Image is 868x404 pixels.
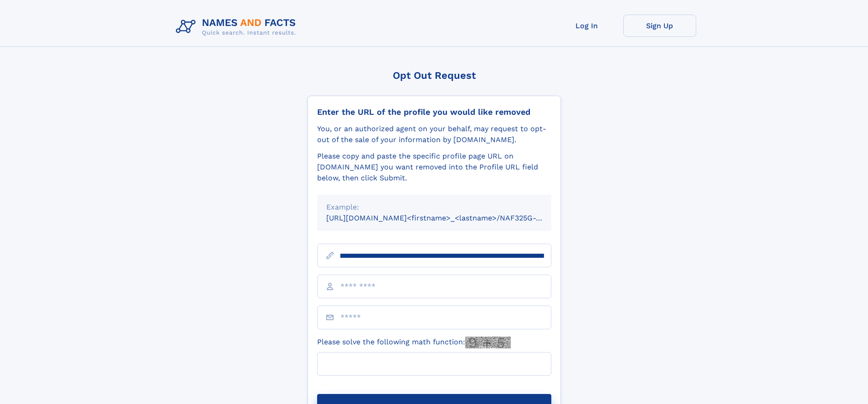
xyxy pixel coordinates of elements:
[317,107,551,117] div: Enter the URL of the profile you would like removed
[317,151,551,184] div: Please copy and paste the specific profile page URL on [DOMAIN_NAME] you want removed into the Pr...
[172,15,303,39] img: Logo Names and Facts
[326,214,569,222] small: [URL][DOMAIN_NAME]<firstname>_<lastname>/NAF325G-xxxxxxxx
[550,15,623,37] a: Log In
[308,70,561,81] div: Opt Out Request
[317,123,551,145] div: You, or an authorized agent on your behalf, may request to opt-out of the sale of your informatio...
[326,202,542,213] div: Example:
[317,337,511,348] label: Please solve the following math function:
[623,15,696,37] a: Sign Up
